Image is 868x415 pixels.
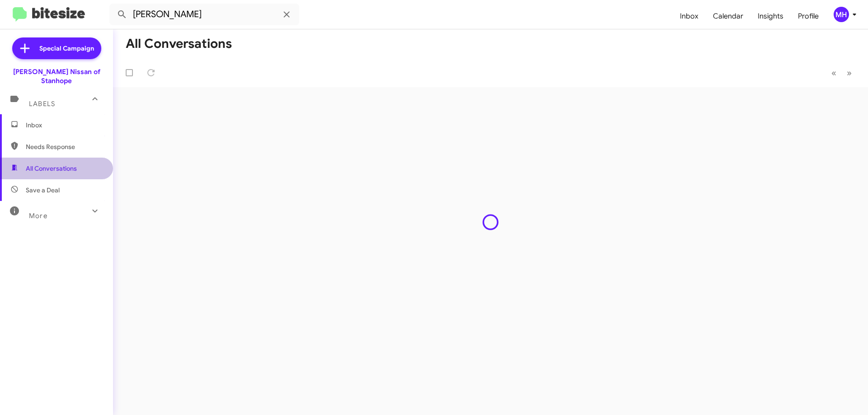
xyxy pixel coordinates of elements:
span: « [831,67,836,79]
span: » [847,67,852,79]
span: Special Campaign [39,44,94,53]
a: Inbox [673,3,706,29]
span: All Conversations [26,164,77,173]
h1: All Conversations [126,37,232,51]
span: Inbox [26,121,103,130]
a: Profile [791,3,826,29]
button: MH [826,7,858,22]
input: Search [109,4,299,25]
span: Save a Deal [26,186,60,195]
a: Insights [750,3,791,29]
span: Needs Response [26,142,103,151]
a: Calendar [706,3,750,29]
button: Previous [826,64,842,82]
span: More [29,212,47,220]
a: Special Campaign [12,37,101,59]
nav: Page navigation example [826,64,857,82]
span: Labels [29,100,55,108]
div: MH [834,7,849,22]
button: Next [841,64,857,82]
